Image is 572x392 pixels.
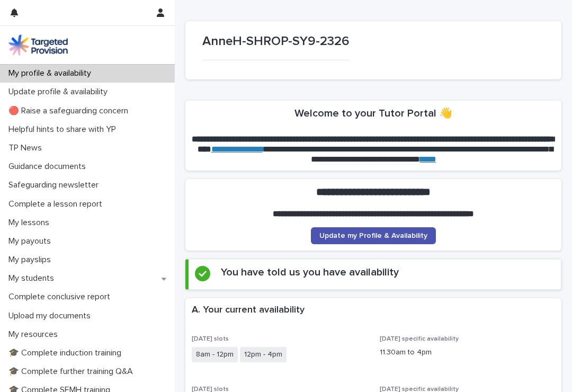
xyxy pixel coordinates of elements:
[4,87,116,97] p: Update profile & availability
[4,311,99,321] p: Upload my documents
[202,34,350,49] p: AnneH-SHROP-SY9-2326
[4,124,124,135] p: Helpful hints to share with YP
[380,336,459,342] span: [DATE] specific availability
[4,367,141,377] p: 🎓 Complete further training Q&A
[4,180,107,190] p: Safeguarding newsletter
[294,107,452,120] h2: Welcome to your Tutor Portal 👋
[319,232,427,239] span: Update my Profile & Availability
[4,143,50,153] p: TP News
[4,273,62,283] p: My students
[4,236,59,246] p: My payouts
[192,305,305,316] h2: A. Your current availability
[4,162,94,172] p: Guidance documents
[4,199,111,209] p: Complete a lesson report
[380,347,555,358] p: 11.30am to 4pm
[221,266,399,279] h2: You have told us you have availability
[4,329,66,340] p: My resources
[4,68,100,78] p: My profile & availability
[240,347,287,362] span: 12pm - 4pm
[4,255,59,265] p: My payslips
[4,292,119,302] p: Complete conclusive report
[311,227,436,244] a: Update my Profile & Availability
[192,336,229,342] span: [DATE] slots
[8,34,68,56] img: M5nRWzHhSzIhMunXDL62
[4,218,58,228] p: My lessons
[4,348,130,358] p: 🎓 Complete induction training
[4,106,137,116] p: 🔴 Raise a safeguarding concern
[192,347,238,362] span: 8am - 12pm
